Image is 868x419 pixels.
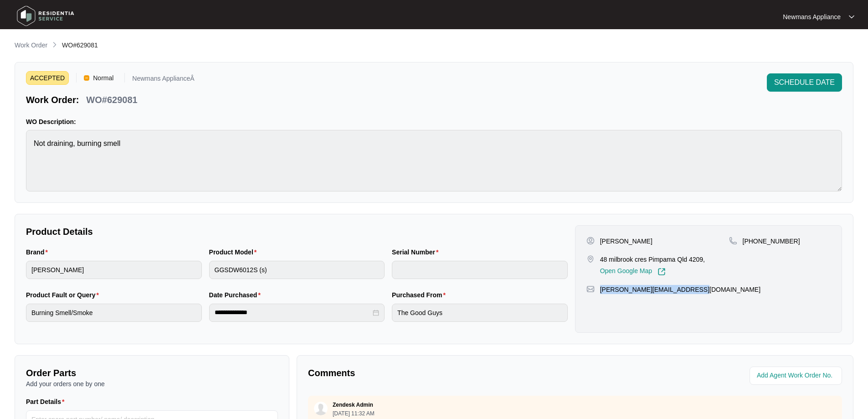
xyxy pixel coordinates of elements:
[600,237,652,246] p: [PERSON_NAME]
[209,248,261,257] label: Product Model
[308,367,569,379] p: Comments
[14,2,77,30] img: residentia service logo
[743,237,800,246] p: [PHONE_NUMBER]
[26,130,842,191] textarea: Not draining, burning smell
[757,370,837,381] input: Add Agent Work Order No.
[26,290,103,300] label: Product Fault or Query
[729,237,737,245] img: map-pin
[392,261,568,279] input: Serial Number
[392,304,568,322] input: Purchased From
[86,93,137,106] p: WO#629081
[774,77,835,88] span: SCHEDULE DATE
[26,225,568,238] p: Product Details
[26,379,278,388] p: Add your orders one by one
[26,117,842,126] p: WO Description:
[13,41,49,51] a: Work Order
[586,237,595,245] img: user-pin
[26,304,202,322] input: Product Fault or Query
[89,71,117,85] span: Normal
[15,41,47,50] p: Work Order
[209,261,385,279] input: Product Model
[132,75,194,85] p: Newmans ApplianceÂ
[657,268,666,276] img: Link-External
[314,402,328,415] img: user.svg
[600,268,666,276] a: Open Google Map
[26,93,79,106] p: Work Order:
[392,248,442,257] label: Serial Number
[849,15,854,19] img: dropdown arrow
[392,290,449,300] label: Purchased From
[62,41,98,49] span: WO#629081
[215,308,371,317] input: Date Purchased
[586,255,595,263] img: map-pin
[783,12,841,21] p: Newmans Appliance
[586,285,595,293] img: map-pin
[333,401,373,409] p: Zendesk Admin
[26,261,202,279] input: Brand
[767,73,842,92] button: SCHEDULE DATE
[600,255,705,264] p: 48 milbrook cres Pimpama Qld 4209,
[51,41,58,48] img: chevron-right
[333,411,375,416] p: [DATE] 11:32 AM
[26,71,69,85] span: ACCEPTED
[26,367,278,379] p: Order Parts
[600,285,760,294] p: [PERSON_NAME][EMAIL_ADDRESS][DOMAIN_NAME]
[209,290,264,300] label: Date Purchased
[84,75,89,81] img: Vercel Logo
[26,397,68,406] label: Part Details
[26,248,51,257] label: Brand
